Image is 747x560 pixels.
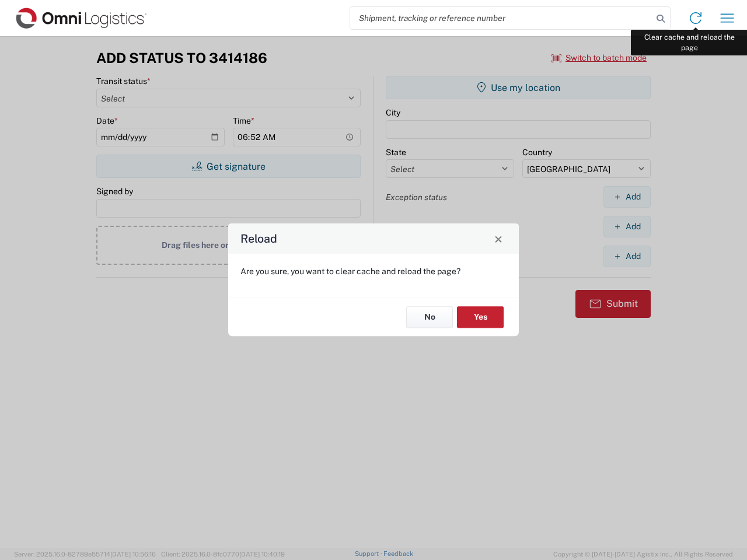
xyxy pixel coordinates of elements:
h4: Reload [240,230,277,247]
button: Close [490,230,507,247]
p: Are you sure, you want to clear cache and reload the page? [240,266,507,276]
button: Yes [457,306,504,328]
input: Shipment, tracking or reference number [350,7,652,29]
button: No [406,306,453,328]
